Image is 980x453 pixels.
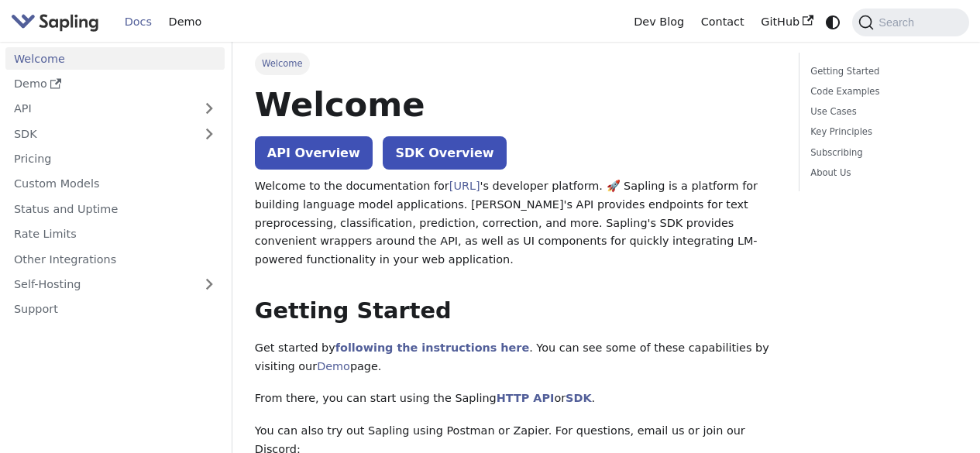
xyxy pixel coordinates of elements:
a: GitHub [752,10,821,34]
a: API [5,98,194,120]
a: Docs [116,10,160,34]
a: Demo [317,360,350,372]
button: Expand sidebar category 'API' [194,98,225,120]
a: Dev Blog [625,10,692,34]
a: Key Principles [810,125,952,139]
a: Rate Limits [5,223,225,245]
a: Welcome [5,47,225,70]
a: SDK Overview [383,136,506,170]
h2: Getting Started [255,297,776,325]
button: Search (Command+K) [852,9,968,36]
a: Support [5,298,225,321]
a: [URL] [449,180,480,192]
a: Sapling.aiSapling.ai [11,11,105,33]
a: Getting Started [810,64,952,79]
p: From there, you can start using the Sapling or . [255,390,776,408]
nav: Breadcrumbs [255,53,776,74]
img: Sapling.ai [11,11,99,33]
a: Contact [693,10,753,34]
a: Custom Models [5,173,225,195]
a: Status and Uptime [5,197,225,220]
a: Demo [5,73,225,95]
a: Subscribing [810,146,952,160]
a: Demo [160,10,210,34]
a: Self-Hosting [5,273,225,296]
h1: Welcome [255,84,776,125]
button: Switch between dark and light mode (currently system mode) [822,11,844,33]
a: About Us [810,166,952,180]
p: Get started by . You can see some of these capabilities by visiting our page. [255,339,776,376]
a: Other Integrations [5,248,225,270]
span: Welcome [255,53,310,74]
a: Code Examples [810,84,952,99]
span: Search [874,16,923,29]
p: Welcome to the documentation for 's developer platform. 🚀 Sapling is a platform for building lang... [255,177,776,269]
a: API Overview [255,136,373,170]
a: Pricing [5,148,225,170]
a: HTTP API [497,392,555,404]
button: Expand sidebar category 'SDK' [194,122,225,145]
a: Use Cases [810,105,952,119]
a: SDK [5,122,194,145]
a: SDK [566,392,591,404]
a: following the instructions here [335,341,529,354]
